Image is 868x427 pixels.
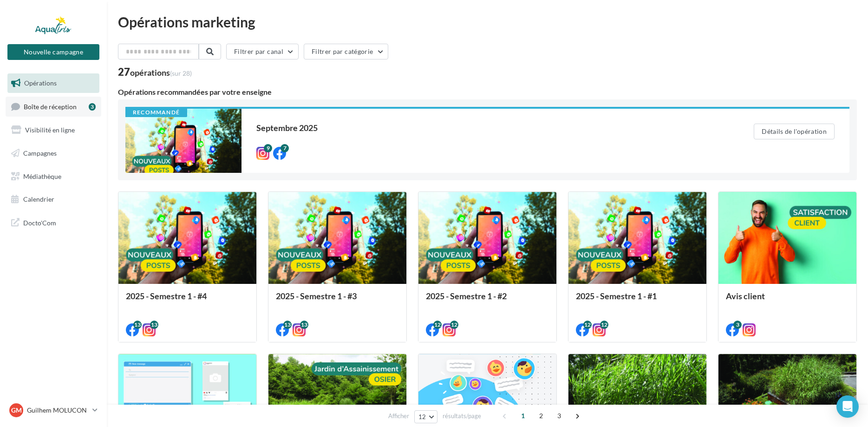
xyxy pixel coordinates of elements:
[23,172,61,180] span: Médiathèque
[450,321,458,329] div: 12
[133,321,142,329] div: 13
[276,291,399,310] div: 2025 - Semestre 1 - #3
[170,69,192,77] span: (sur 28)
[24,79,57,87] span: Opérations
[125,109,187,117] div: Recommandé
[6,190,101,209] a: Calendrier
[304,44,388,59] button: Filtrer par catégorie
[443,412,481,420] span: résultats/page
[118,67,192,77] div: 27
[534,408,548,423] span: 2
[281,144,289,152] div: 7
[130,68,192,77] div: opérations
[89,103,96,111] div: 3
[283,321,292,329] div: 13
[552,408,567,423] span: 3
[388,412,409,420] span: Afficher
[23,149,57,157] span: Campagnes
[11,406,22,415] span: GM
[583,321,592,329] div: 12
[118,15,857,29] div: Opérations marketing
[6,97,101,117] a: Boîte de réception3
[23,217,56,229] span: Docto'Com
[516,408,530,423] span: 1
[6,213,101,232] a: Docto'Com
[226,44,299,59] button: Filtrer par canal
[754,124,835,139] button: Détails de l'opération
[256,124,717,132] div: Septembre 2025
[576,291,699,310] div: 2025 - Semestre 1 - #1
[414,410,438,423] button: 12
[6,167,101,186] a: Médiathèque
[433,321,442,329] div: 12
[150,321,158,329] div: 13
[836,395,859,418] div: Open Intercom Messenger
[126,291,249,310] div: 2025 - Semestre 1 - #4
[27,406,89,415] p: Guilhem MOLUCON
[25,126,75,134] span: Visibilité en ligne
[118,88,857,96] div: Opérations recommandées par votre enseigne
[600,321,608,329] div: 12
[426,291,549,310] div: 2025 - Semestre 1 - #2
[23,195,54,203] span: Calendrier
[6,144,101,163] a: Campagnes
[24,102,77,110] span: Boîte de réception
[733,321,742,329] div: 3
[418,413,426,420] span: 12
[7,401,99,419] a: GM Guilhem MOLUCON
[726,291,849,310] div: Avis client
[6,73,101,93] a: Opérations
[6,120,101,140] a: Visibilité en ligne
[300,321,308,329] div: 13
[264,144,272,152] div: 9
[7,44,99,60] button: Nouvelle campagne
